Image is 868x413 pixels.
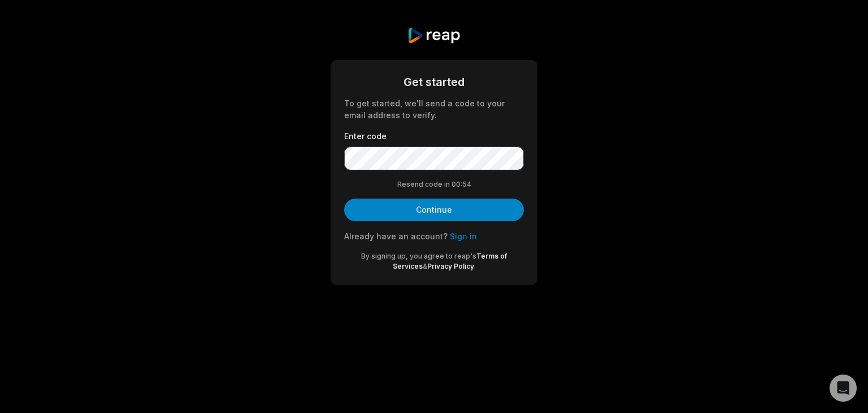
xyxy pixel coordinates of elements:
[830,375,857,402] div: Open Intercom Messenger
[450,231,477,241] a: Sign in
[344,130,524,142] label: Enter code
[407,27,461,44] img: reap
[344,179,524,190] div: Resend code in 00:
[344,231,448,241] span: Already have an account?
[361,252,476,260] span: By signing up, you agree to reap's
[344,97,524,121] div: To get started, we'll send a code to your email address to verify.
[344,74,524,91] div: Get started
[474,262,476,270] span: .
[393,252,507,270] a: Terms of Services
[427,262,474,270] a: Privacy Policy
[462,179,471,190] span: 54
[344,199,524,221] button: Continue
[423,262,427,270] span: &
